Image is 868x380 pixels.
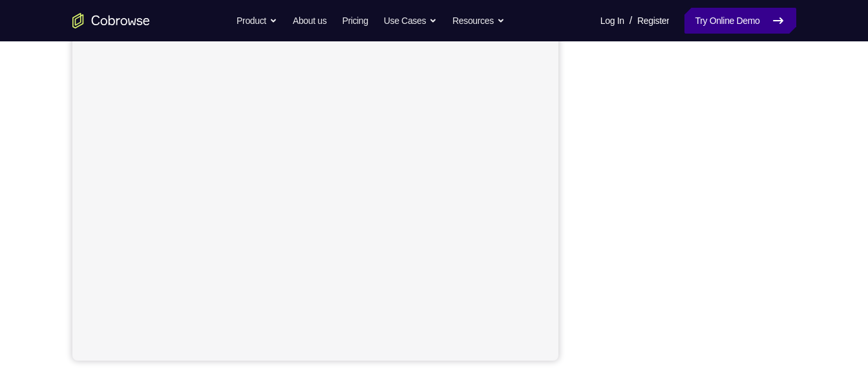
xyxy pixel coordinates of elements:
[72,13,150,28] a: Go to the home page
[293,8,326,34] a: About us
[452,8,505,34] button: Resources
[684,8,796,34] a: Try Online Demo
[600,8,624,34] a: Log In
[237,8,277,34] button: Product
[630,13,632,28] span: /
[637,8,669,34] a: Register
[342,8,368,34] a: Pricing
[384,8,437,34] button: Use Cases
